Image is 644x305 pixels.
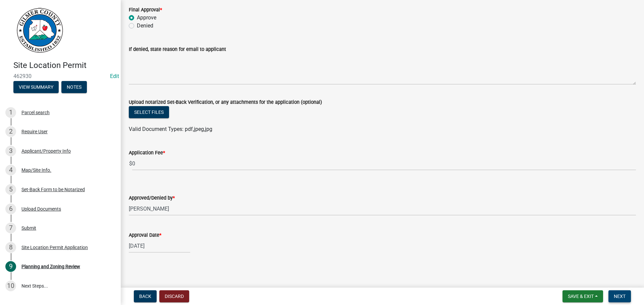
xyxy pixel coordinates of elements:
[129,239,190,253] input: mm/dd/yyyy
[61,81,87,93] button: Notes
[608,290,631,302] button: Next
[13,73,107,79] span: 462930
[21,245,88,250] div: Site Location Permit Application
[5,184,16,195] div: 5
[21,226,36,230] div: Submit
[110,73,119,79] a: Edit
[129,8,162,12] label: Final Approval
[110,73,119,79] wm-modal-confirm: Edit Application Number
[5,242,16,253] div: 8
[5,261,16,272] div: 9
[13,81,59,93] button: View Summary
[21,187,85,192] div: Set-Back Form to be Notarized
[5,146,16,156] div: 3
[129,157,132,170] span: $
[159,290,189,302] button: Discard
[13,7,64,54] img: Gilmer County, Georgia
[13,61,115,70] h4: Site Location Permit
[129,100,322,105] label: Upload notarized Set-Back Verification, or any attachments for the application (optional)
[137,22,153,30] label: Denied
[61,85,87,90] wm-modal-confirm: Notes
[13,85,59,90] wm-modal-confirm: Summary
[129,233,161,238] label: Approval Date
[5,204,16,214] div: 6
[21,168,51,172] div: Map/Site Info.
[21,207,61,211] div: Upload Documents
[129,47,226,52] label: If denied, state reason for email to applicant
[5,223,16,233] div: 7
[134,290,157,302] button: Back
[5,107,16,118] div: 1
[21,110,50,115] div: Parcel search
[129,106,169,118] button: Select files
[5,165,16,175] div: 4
[137,14,156,22] label: Approve
[129,196,175,201] label: Approved/Denied by
[139,294,151,299] span: Back
[129,126,212,132] span: Valid Document Types: pdf,jpeg,jpg
[562,290,603,302] button: Save & Exit
[5,281,16,291] div: 10
[614,294,626,299] span: Next
[5,126,16,137] div: 2
[21,264,80,269] div: Planning and Zoning Review
[568,294,594,299] span: Save & Exit
[21,149,71,153] div: Applicant/Property Info
[129,151,165,155] label: Application Fee
[21,129,48,134] div: Require User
